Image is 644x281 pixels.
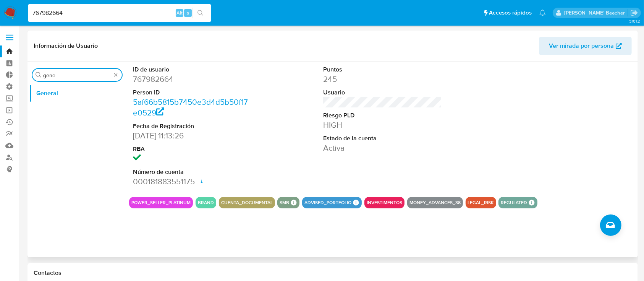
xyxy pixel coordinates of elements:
dd: Activa [323,143,442,153]
dt: Número de cuenta [133,168,252,176]
span: Accesos rápidos [489,9,532,17]
input: Buscar [43,72,111,79]
dd: 767982664 [133,74,252,84]
dt: RBA [133,145,252,153]
dt: Puntos [323,65,442,74]
dt: Person ID [133,88,252,97]
dt: Estado de la cuenta [323,134,442,143]
h1: Información de Usuario [34,42,98,50]
a: 5af66b5815b7450e3d4d5b50f17e0529 [133,96,248,118]
input: Buscar usuario o caso... [28,8,211,18]
dt: ID de usuario [133,65,252,74]
dt: Riesgo PLD [323,111,442,120]
dd: 245 [323,74,442,84]
p: camila.tresguerres@mercadolibre.com [564,9,628,16]
button: Buscar [36,72,42,78]
span: s [187,9,189,16]
button: Borrar [113,72,119,78]
button: General [29,84,125,102]
dd: 000181883551175 [133,176,252,187]
a: Salir [630,9,638,17]
dt: Fecha de Registración [133,122,252,130]
button: search-icon [193,8,208,18]
button: Ver mirada por persona [539,37,632,55]
dd: HIGH [323,120,442,130]
dt: Usuario [323,88,442,97]
dd: [DATE] 11:13:26 [133,130,252,141]
span: Ver mirada por persona [549,37,614,55]
span: Alt [176,9,183,16]
a: Notificaciones [539,10,546,16]
h1: Contactos [34,269,632,277]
